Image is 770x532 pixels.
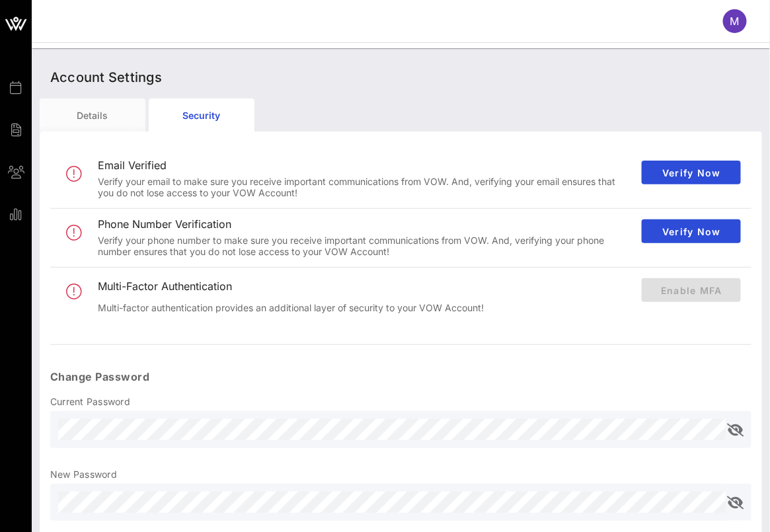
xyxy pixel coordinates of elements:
[642,219,741,243] button: Verify Now
[50,395,751,408] p: Current Password
[730,15,740,28] span: M
[98,235,631,258] div: Verify your phone number to make sure you receive important communications from VOW. And, verifyi...
[728,424,744,437] button: append icon
[652,226,730,237] span: Verify Now
[98,176,631,199] div: Verify your email to make sure you receive important communications from VOW. And, verifying your...
[98,280,631,293] div: Multi-Factor Authentication
[728,496,744,510] button: append icon
[642,161,741,184] button: Verify Now
[50,468,751,481] p: New Password
[652,167,730,178] span: Verify Now
[40,56,762,98] div: Account Settings
[98,218,631,231] div: Phone Number Verification
[149,98,254,132] div: Security
[98,159,631,172] div: Email Verified
[40,358,751,395] div: Change Password
[98,303,631,314] div: Multi-factor authentication provides an additional layer of security to your VOW Account!
[40,98,145,132] div: Details
[723,9,747,33] div: M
